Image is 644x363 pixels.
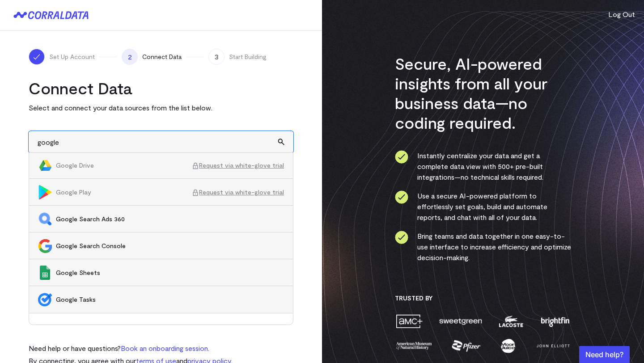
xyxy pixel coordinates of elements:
span: Google Drive [56,161,192,170]
span: Google Tasks [56,295,284,304]
h2: Connect Data [29,78,293,98]
img: ico-lock-cf4a91f8.svg [192,189,199,196]
span: Google Sheets [56,268,284,277]
span: Request via white-glove trial [192,188,284,197]
span: Google Search Ads 360 [56,215,284,224]
img: Google Drive [38,158,52,173]
span: Google Play [56,188,192,197]
li: Instantly centralize your data and get a complete data view with 500+ pre-built integrations—no t... [395,150,572,182]
img: ico-check-circle-4b19435c.svg [395,150,408,164]
p: Select and connect your data sources from the list below. [29,102,293,113]
img: Google Sheets [38,266,52,280]
span: Start Building [229,52,267,61]
img: ico-check-circle-4b19435c.svg [395,190,408,204]
span: Request via white-glove trial [192,161,284,170]
span: Connect Data [142,52,182,61]
p: Need help or have questions? [29,343,233,354]
span: 2 [122,49,138,65]
img: brightfin-a251e171.png [539,313,571,329]
img: ico-check-circle-4b19435c.svg [395,231,408,244]
img: Google Search Console [38,239,52,253]
h3: Secure, AI-powered insights from all your business data—no coding required. [395,54,572,132]
img: moon-juice-c312e729.png [499,338,517,354]
img: Google Tasks [38,292,52,307]
span: 3 [208,49,225,65]
li: Use a secure AI-powered platform to effortlessly set goals, build and automate reports, and chat ... [395,190,572,223]
img: sweetgreen-1d1fb32c.png [438,313,483,329]
input: Search and add other data sources [29,131,293,153]
span: Set Up Account [49,52,95,61]
img: pfizer-e137f5fc.png [451,338,482,354]
img: ico-lock-cf4a91f8.svg [192,162,199,169]
img: john-elliott-25751c40.png [535,338,571,354]
img: ico-check-white-5ff98cb1.svg [32,52,41,61]
img: lacoste-7a6b0538.png [498,313,524,329]
img: Google Play [38,185,52,199]
img: amnh-5afada46.png [395,338,433,354]
a: Book an onboarding session. [121,344,209,352]
li: Bring teams and data together in one easy-to-use interface to increase efficiency and optimize de... [395,231,572,263]
img: Google Search Ads 360 [38,212,52,226]
span: Google Search Console [56,241,284,250]
button: Log Out [608,9,635,20]
h3: Trusted By [395,294,572,302]
img: amc-0b11a8f1.png [395,313,424,329]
